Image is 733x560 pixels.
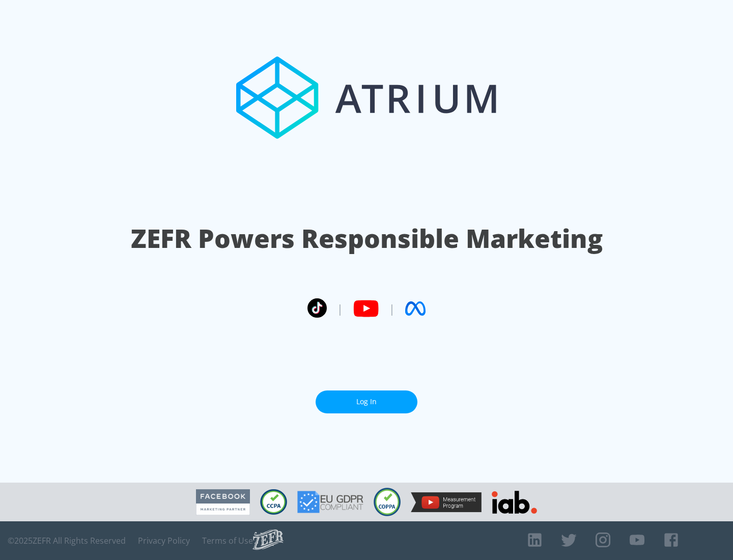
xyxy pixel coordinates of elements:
img: IAB [492,491,537,514]
img: COPPA Compliant [374,488,401,516]
a: Terms of Use [202,536,253,546]
img: YouTube Measurement Program [411,492,482,512]
span: © 2025 ZEFR All Rights Reserved [8,536,126,546]
span: | [337,301,343,316]
img: CCPA Compliant [260,489,287,515]
h1: ZEFR Powers Responsible Marketing [131,221,603,256]
img: GDPR Compliant [297,491,363,513]
a: Log In [316,390,417,413]
img: Facebook Marketing Partner [196,489,250,515]
span: | [389,301,395,316]
a: Privacy Policy [138,536,190,546]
